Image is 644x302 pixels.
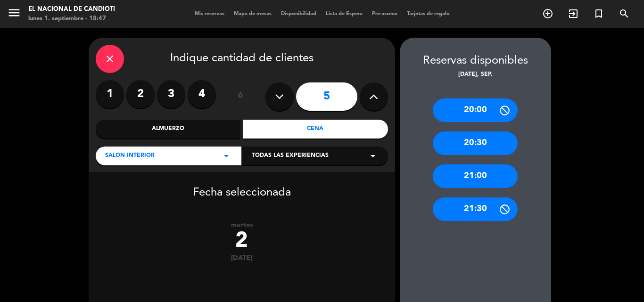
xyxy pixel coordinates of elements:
[252,151,329,161] span: Todas las experiencias
[243,120,388,139] div: Cena
[367,11,402,16] span: Pre-acceso
[433,131,518,155] div: 20:30
[96,80,124,108] label: 1
[89,172,395,202] div: Fecha seleccionada
[188,80,216,108] label: 4
[619,8,630,19] i: search
[28,5,115,14] div: El Nacional de Candioti
[89,254,395,262] div: [DATE]
[433,164,518,188] div: 21:00
[568,8,579,19] i: exit_to_app
[7,6,21,23] button: menu
[126,80,155,108] label: 2
[402,11,454,16] span: Tarjetas de regalo
[105,151,155,161] span: SALON INTERIOR
[96,120,241,139] div: Almuerzo
[542,8,553,19] i: add_circle_outline
[225,80,256,113] div: ó
[28,14,115,24] div: lunes 1. septiembre - 18:47
[104,53,116,65] i: close
[400,52,551,70] div: Reservas disponibles
[96,45,388,73] div: Indique cantidad de clientes
[367,150,379,162] i: arrow_drop_down
[321,11,367,16] span: Lista de Espera
[89,229,395,254] div: 2
[433,197,518,221] div: 21:30
[229,11,276,16] span: Mapa de mesas
[593,8,604,19] i: turned_in_not
[433,98,518,122] div: 20:00
[157,80,185,108] label: 3
[7,6,21,20] i: menu
[400,70,551,80] div: [DATE], sep.
[89,221,395,229] div: martes
[276,11,321,16] span: Disponibilidad
[221,150,232,162] i: arrow_drop_down
[190,11,229,16] span: Mis reservas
